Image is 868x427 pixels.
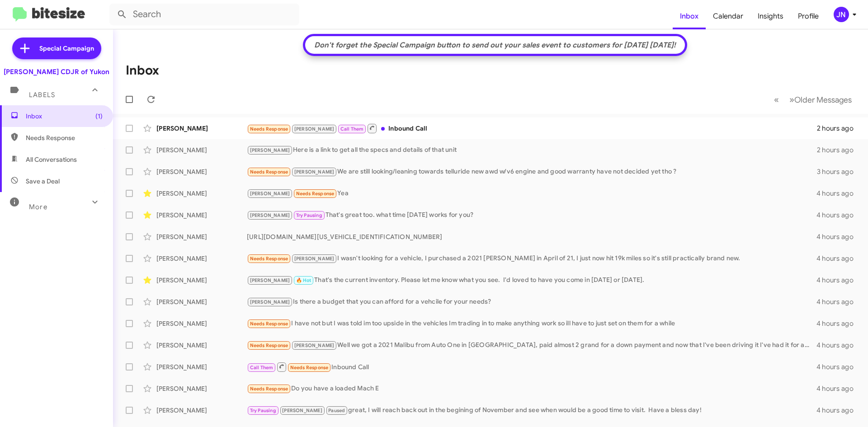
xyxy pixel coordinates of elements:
[816,254,861,263] div: 4 hours ago
[750,3,791,29] a: Insights
[247,232,816,241] div: [URL][DOMAIN_NAME][US_VEHICLE_IDENTIFICATION_NUMBER]
[247,253,816,264] div: I wasn't looking for a vehicle, I purchased a 2021 [PERSON_NAME] in April of 21, I just now hit 1...
[39,44,94,53] span: Special Campaign
[817,124,861,133] div: 2 hours ago
[817,145,861,155] div: 2 hours ago
[794,95,852,105] span: Older Messages
[816,362,861,371] div: 4 hours ago
[247,340,816,351] div: Well we got a 2021 Malibu from Auto One in [GEOGRAPHIC_DATA], paid almost 2 grand for a down paym...
[156,319,247,328] div: [PERSON_NAME]
[789,94,794,105] span: »
[156,341,247,350] div: [PERSON_NAME]
[156,189,247,198] div: [PERSON_NAME]
[296,277,311,283] span: 🔥 Hot
[250,408,276,413] span: Try Pausing
[250,386,288,392] span: Needs Response
[247,145,817,155] div: Here is a link to get all the specs and details of that unit
[156,254,247,263] div: [PERSON_NAME]
[26,133,103,142] span: Needs Response
[156,167,247,176] div: [PERSON_NAME]
[834,7,849,22] div: JN
[156,145,247,155] div: [PERSON_NAME]
[156,362,247,371] div: [PERSON_NAME]
[250,126,288,132] span: Needs Response
[247,297,816,307] div: Is there a budget that you can afford for a vehcile for your needs?
[816,341,861,350] div: 4 hours ago
[250,191,290,197] span: [PERSON_NAME]
[791,3,826,29] a: Profile
[247,275,816,286] div: That's the current inventory. Please let me know what you see. I'd loved to have you come in [DAT...
[250,256,288,262] span: Needs Response
[26,177,60,186] span: Save a Deal
[673,3,706,29] a: Inbox
[247,361,816,373] div: Inbound Call
[826,7,858,22] button: JN
[769,90,784,109] button: Previous
[294,126,335,132] span: [PERSON_NAME]
[706,3,750,29] a: Calendar
[294,256,335,262] span: [PERSON_NAME]
[126,63,159,78] h1: Inbox
[290,365,329,371] span: Needs Response
[294,169,335,175] span: [PERSON_NAME]
[12,38,101,59] a: Special Campaign
[250,169,288,175] span: Needs Response
[816,189,861,198] div: 4 hours ago
[816,319,861,328] div: 4 hours ago
[156,211,247,220] div: [PERSON_NAME]
[4,67,109,76] div: [PERSON_NAME] CDJR of Yukon
[250,299,290,305] span: [PERSON_NAME]
[250,147,290,153] span: [PERSON_NAME]
[817,167,861,176] div: 3 hours ago
[282,408,322,413] span: [PERSON_NAME]
[250,365,274,371] span: Call Them
[784,90,857,109] button: Next
[247,188,816,199] div: Yea
[816,297,861,306] div: 4 hours ago
[26,155,77,164] span: All Conversations
[250,277,290,283] span: [PERSON_NAME]
[816,384,861,393] div: 4 hours ago
[247,384,816,394] div: Do you have a loaded Mach E
[109,4,299,25] input: Search
[294,343,335,348] span: [PERSON_NAME]
[95,112,103,121] span: (1)
[156,232,247,241] div: [PERSON_NAME]
[250,212,290,218] span: [PERSON_NAME]
[296,191,335,197] span: Needs Response
[769,90,857,109] nav: Page navigation example
[774,94,779,105] span: «
[29,203,47,211] span: More
[156,297,247,306] div: [PERSON_NAME]
[156,124,247,133] div: [PERSON_NAME]
[29,91,55,99] span: Labels
[328,408,345,413] span: Paused
[816,232,861,241] div: 4 hours ago
[247,123,817,134] div: Inbound Call
[816,276,861,285] div: 4 hours ago
[816,211,861,220] div: 4 hours ago
[247,167,817,177] div: We are still looking/leaning towards telluride new awd w/v6 engine and good warranty have not dec...
[816,406,861,415] div: 4 hours ago
[26,112,103,121] span: Inbox
[247,319,816,329] div: I have not but I was told im too upside in the vehicles Im trading in to make anything work so il...
[247,405,816,416] div: great, I will reach back out in the begining of November and see when would be a good time to vis...
[296,212,322,218] span: Try Pausing
[247,210,816,221] div: That's great too. what time [DATE] works for you?
[250,343,288,348] span: Needs Response
[340,126,364,132] span: Call Them
[156,276,247,285] div: [PERSON_NAME]
[156,384,247,393] div: [PERSON_NAME]
[156,406,247,415] div: [PERSON_NAME]
[310,41,680,50] div: Don't forget the Special Campaign button to send out your sales event to customers for [DATE] [DA...
[250,321,288,327] span: Needs Response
